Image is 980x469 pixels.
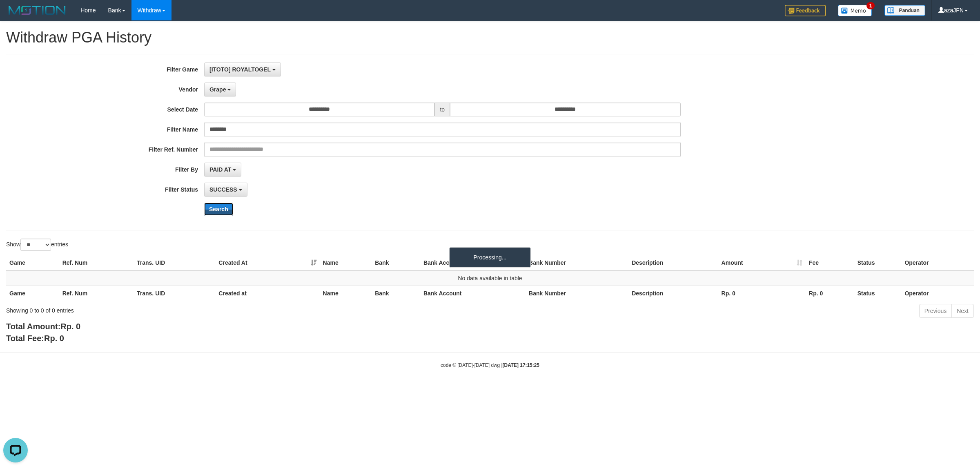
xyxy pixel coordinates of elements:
[59,255,134,270] th: Ref. Num
[209,166,231,173] span: PAID AT
[441,362,539,368] small: code © [DATE]-[DATE] dwg |
[526,255,628,270] th: Bank Number
[6,4,68,16] img: MOTION_logo.png
[628,286,718,301] th: Description
[806,255,854,270] th: Fee
[209,86,226,93] span: Grape
[420,255,526,270] th: Bank Account
[785,5,826,16] img: Feedback.jpg
[204,183,247,197] button: SUCCESS
[718,255,806,270] th: Amount: activate to sort column ascending
[6,270,974,286] td: No data available in table
[204,83,236,96] button: Grape
[209,66,271,73] span: [ITOTO] ROYALTOGEL
[806,286,854,301] th: Rp. 0
[59,286,134,301] th: Ref. Num
[215,255,319,270] th: Created At: activate to sort column ascending
[372,286,420,301] th: Bank
[6,303,402,315] div: Showing 0 to 0 of 0 entries
[628,255,718,270] th: Description
[526,286,628,301] th: Bank Number
[204,63,281,76] button: [ITOTO] ROYALTOGEL
[854,286,902,301] th: Status
[44,334,64,343] span: Rp. 0
[6,322,80,331] b: Total Amount:
[204,203,233,216] button: Search
[901,255,974,270] th: Operator
[951,304,974,318] a: Next
[901,286,974,301] th: Operator
[20,239,51,251] select: Showentries
[134,255,215,270] th: Trans. UID
[838,5,872,16] img: Button%20Memo.svg
[209,186,237,193] span: SUCCESS
[503,362,539,368] strong: [DATE] 17:15:25
[6,286,59,301] th: Game
[320,255,372,270] th: Name
[854,255,902,270] th: Status
[718,286,806,301] th: Rp. 0
[420,286,526,301] th: Bank Account
[6,29,974,46] h1: Withdraw PGA History
[919,304,952,318] a: Previous
[134,286,215,301] th: Trans. UID
[204,163,241,176] button: PAID AT
[320,286,372,301] th: Name
[372,255,420,270] th: Bank
[3,3,28,28] button: Open LiveChat chat widget
[866,2,875,9] span: 1
[6,239,68,251] label: Show entries
[884,5,925,16] img: panduan.png
[215,286,319,301] th: Created at
[60,322,80,331] span: Rp. 0
[6,255,59,270] th: Game
[434,103,450,116] span: to
[6,334,64,343] b: Total Fee:
[449,247,531,268] div: Processing...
